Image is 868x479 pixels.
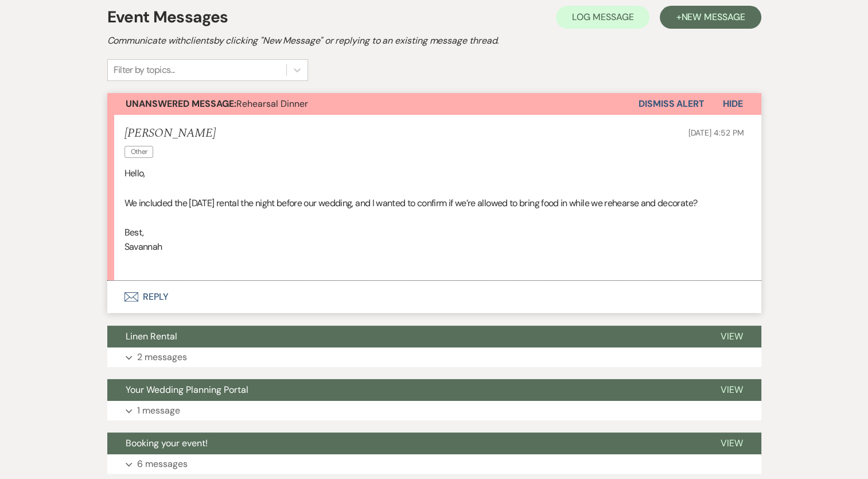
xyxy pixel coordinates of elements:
button: View [702,432,761,454]
span: Hide [723,98,743,110]
span: View [721,437,743,449]
button: +New Message [660,6,761,29]
p: 6 messages [137,457,188,472]
span: Linen Rental [126,330,177,342]
span: View [721,330,743,342]
button: Reply [107,281,761,313]
button: 2 messages [107,347,761,367]
div: Filter by topics... [114,63,175,77]
p: 2 messages [137,350,187,365]
span: New Message [681,11,745,23]
span: [DATE] 4:52 PM [688,128,744,138]
strong: Unanswered Message: [126,98,236,110]
button: Log Message [556,6,649,29]
span: View [721,384,743,396]
button: Booking your event! [107,432,702,454]
button: 6 messages [107,454,761,474]
button: View [702,379,761,401]
button: Unanswered Message:Rehearsal Dinner [107,93,639,115]
h5: [PERSON_NAME] [124,126,216,141]
button: 1 message [107,401,761,420]
span: Hello, [124,167,145,179]
h1: Event Messages [107,5,228,29]
button: Dismiss Alert [639,93,704,115]
button: View [702,326,761,347]
span: We included the [DATE] rental the night before our wedding, and I wanted to confirm if we’re allo... [124,197,698,209]
span: Best, [124,226,144,238]
span: Booking your event! [126,437,208,449]
button: Your Wedding Planning Portal [107,379,702,401]
span: Log Message [572,11,633,23]
p: 1 message [137,403,180,418]
span: Rehearsal Dinner [126,98,308,110]
span: Other [124,146,154,158]
h2: Communicate with clients by clicking "New Message" or replying to an existing message thread. [107,34,761,48]
span: Your Wedding Planning Portal [126,384,248,396]
button: Hide [704,93,761,115]
span: Savannah [124,241,162,253]
button: Linen Rental [107,326,702,347]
